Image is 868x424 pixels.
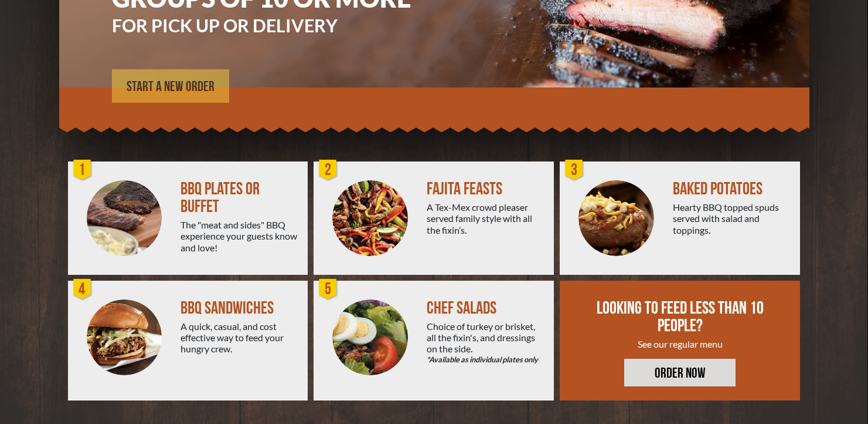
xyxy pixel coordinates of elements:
[71,278,94,301] div: 4
[181,321,298,355] div: A quick, casual, and cost effective way to feed your hungry crew.
[181,180,298,216] div: BBQ PLATES OR BUFFET
[127,80,215,94] span: START A NEW ORDER
[112,16,446,34] h3: FOR PICK UP OR DELIVERY
[316,159,340,182] div: 2
[427,180,544,198] div: FAJITA FEASTS
[563,159,586,182] div: 3
[181,219,298,253] div: The "meat and sides" BBQ experience your guests know and love!
[427,321,544,366] div: Choice of turkey or brisket, all the fixin's, and dressings on the side.
[181,300,298,317] div: BBQ SANDWICHES
[427,201,544,235] div: A Tex-Mex crowd pleaser served family style with all the fixin’s.
[87,300,162,375] img: PEJ-BBQ-Sandwich.png
[112,69,229,103] a: START A NEW ORDER
[673,201,791,235] div: Hearty BBQ topped spuds served with salad and toppings.
[595,338,766,349] div: See our regular menu
[578,180,654,256] img: PEJ-Baked-Potato.png
[673,180,791,198] div: BAKED POTATOES
[332,300,408,375] img: Salad-Circle.png
[624,359,736,386] a: ORDER NOW
[427,354,544,365] em: *Available as individual plates only
[595,300,766,335] div: LOOKING TO FEED LESS THAN 10 PEOPLE?
[87,180,162,256] img: PEJ-BBQ-Buffet.png
[332,180,408,256] img: PEJ-Fajitas.png
[427,300,544,317] div: CHEF SALADS
[71,159,94,182] div: 1
[316,278,340,301] div: 5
